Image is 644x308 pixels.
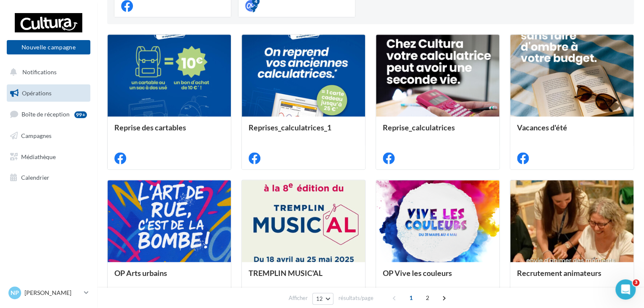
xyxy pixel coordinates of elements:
[383,123,492,140] div: Reprise_calculatrices
[24,289,81,297] p: [PERSON_NAME]
[5,105,92,123] a: Boîte de réception99+
[5,169,92,186] a: Calendrier
[517,269,627,286] div: Recrutement animateurs
[249,269,358,286] div: TREMPLIN MUSIC'AL
[21,132,51,139] span: Campagnes
[312,293,334,305] button: 12
[5,127,92,145] a: Campagnes
[289,294,308,302] span: Afficher
[383,269,492,286] div: OP Vive les couleurs
[421,291,434,305] span: 2
[517,123,627,140] div: Vacances d'été
[249,123,358,140] div: Reprises_calculatrices_1
[11,289,19,297] span: NP
[22,68,57,76] span: Notifications
[74,111,87,118] div: 99+
[22,89,51,97] span: Opérations
[338,294,373,302] span: résultats/page
[114,123,224,140] div: Reprise des cartables
[316,295,323,302] span: 12
[404,291,418,305] span: 1
[5,148,92,166] a: Médiathèque
[21,174,49,181] span: Calendrier
[7,40,90,54] button: Nouvelle campagne
[5,63,89,81] button: Notifications
[5,84,92,102] a: Opérations
[615,279,636,300] iframe: Intercom live chat
[21,153,56,160] span: Médiathèque
[22,111,70,118] span: Boîte de réception
[633,279,639,286] span: 3
[114,269,224,286] div: OP Arts urbains
[7,285,90,301] a: NP [PERSON_NAME]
